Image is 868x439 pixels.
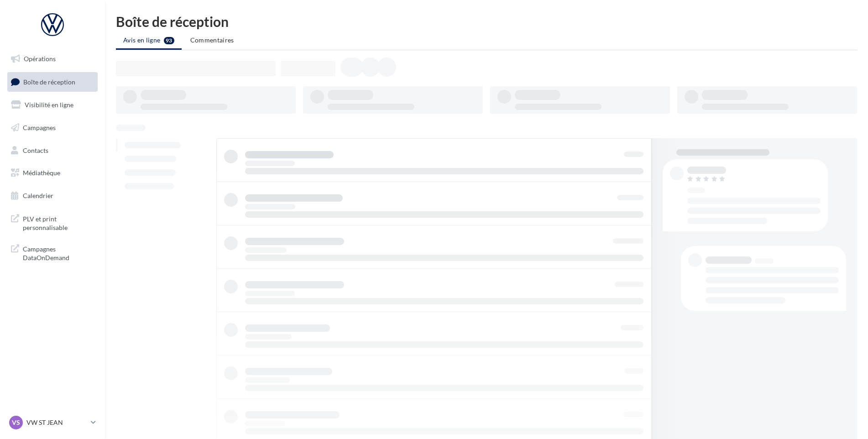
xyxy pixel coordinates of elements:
a: PLV et print personnalisable [5,209,99,236]
span: Médiathèque [23,169,60,177]
a: Médiathèque [5,163,99,183]
div: Boîte de réception [116,15,857,28]
span: Commentaires [190,36,234,44]
a: Opérations [5,49,99,68]
a: Campagnes [5,118,99,137]
span: Campagnes DataOnDemand [23,243,94,262]
span: VS [12,418,20,427]
a: Campagnes DataOnDemand [5,239,99,266]
a: Calendrier [5,186,99,205]
span: Opérations [24,55,56,63]
a: VS VW ST JEAN [7,414,98,431]
a: Boîte de réception [5,72,99,92]
span: Visibilité en ligne [25,101,73,109]
p: VW ST JEAN [26,418,87,427]
span: PLV et print personnalisable [23,213,94,232]
a: Visibilité en ligne [5,95,99,115]
span: Boîte de réception [23,78,75,85]
span: Contacts [23,146,48,154]
a: Contacts [5,141,99,160]
span: Campagnes [23,124,56,131]
span: Calendrier [23,192,53,199]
